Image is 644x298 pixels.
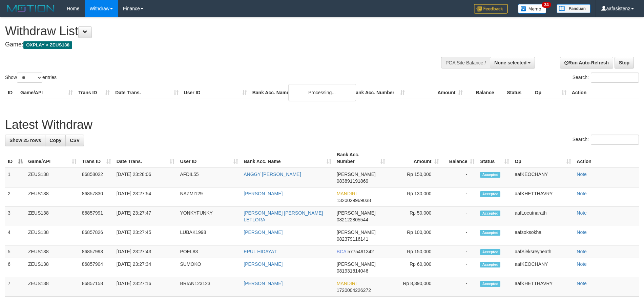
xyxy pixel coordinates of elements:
th: Bank Acc. Name: activate to sort column ascending [241,148,334,168]
span: Copy 082379116141 to clipboard [337,236,368,242]
h1: Latest Withdraw [5,118,639,132]
th: Bank Acc. Number [350,86,408,99]
a: Run Auto-Refresh [560,57,613,68]
a: Note [577,261,587,267]
td: [DATE] 23:27:54 [114,187,178,207]
span: Copy [49,138,61,143]
td: aafsoksokha [512,226,574,245]
span: 34 [542,2,551,8]
span: Copy 083891191869 to clipboard [337,178,368,184]
td: - [442,226,478,245]
th: Bank Acc. Name [250,86,350,99]
td: ZEUS138 [25,245,79,258]
span: MANDIRI [337,191,357,196]
span: Accepted [480,281,500,287]
a: Note [577,230,587,235]
img: MOTION_logo.png [5,3,57,14]
th: ID: activate to sort column descending [5,148,25,168]
span: Show 25 rows [9,138,41,143]
span: CSV [70,138,80,143]
button: None selected [490,57,535,68]
td: Rp 60,000 [388,258,442,277]
img: Button%20Memo.svg [518,4,546,14]
th: Status: activate to sort column ascending [477,148,512,168]
td: ZEUS138 [25,226,79,245]
h1: Withdraw List [5,24,422,38]
td: 4 [5,226,25,245]
span: MANDIRI [337,281,357,286]
a: Note [577,281,587,286]
td: [DATE] 23:27:43 [114,245,178,258]
td: 86858022 [79,168,114,187]
a: [PERSON_NAME] [244,230,283,235]
a: ANGGY [PERSON_NAME] [244,172,301,177]
td: POEL83 [177,245,241,258]
td: [DATE] 23:27:16 [114,277,178,297]
td: YONKYFUNKY [177,207,241,226]
a: Note [577,249,587,254]
th: ID [5,86,18,99]
td: - [442,258,478,277]
th: Balance: activate to sort column ascending [442,148,478,168]
td: ZEUS138 [25,168,79,187]
td: ZEUS138 [25,187,79,207]
span: [PERSON_NAME] [337,172,376,177]
th: Status [504,86,532,99]
label: Show entries [5,73,57,83]
td: Rp 100,000 [388,226,442,245]
th: Amount: activate to sort column ascending [388,148,442,168]
td: aafLoeutnarath [512,207,574,226]
th: Trans ID: activate to sort column ascending [79,148,114,168]
a: [PERSON_NAME] [PERSON_NAME] LETLORA [244,210,323,222]
span: Accepted [480,230,500,236]
th: Op: activate to sort column ascending [512,148,574,168]
a: Show 25 rows [5,135,45,146]
td: 86857904 [79,258,114,277]
span: OXPLAY > ZEUS138 [23,41,72,49]
td: 86857158 [79,277,114,297]
td: 7 [5,277,25,297]
td: - [442,277,478,297]
td: Rp 150,000 [388,168,442,187]
td: [DATE] 23:28:06 [114,168,178,187]
span: Copy 082122805544 to clipboard [337,217,368,222]
td: - [442,245,478,258]
div: PGA Site Balance / [441,57,490,68]
td: 1 [5,168,25,187]
td: aafKHETTHAVRY [512,187,574,207]
td: [DATE] 23:27:45 [114,226,178,245]
a: [PERSON_NAME] [244,261,283,267]
img: panduan.png [557,4,590,13]
td: Rp 150,000 [388,245,442,258]
td: ZEUS138 [25,277,79,297]
label: Search: [573,73,639,83]
th: Date Trans. [112,86,181,99]
th: Action [574,148,639,168]
a: Stop [615,57,634,68]
div: Processing... [288,84,356,101]
td: 86857993 [79,245,114,258]
span: BCA [337,249,346,254]
td: 86857826 [79,226,114,245]
td: Rp 130,000 [388,187,442,207]
a: CSV [65,135,84,146]
th: Op [532,86,569,99]
th: User ID [181,86,250,99]
td: BRIAN123123 [177,277,241,297]
th: Amount [408,86,465,99]
span: Accepted [480,191,500,197]
td: Rp 8,390,000 [388,277,442,297]
th: Trans ID [76,86,112,99]
a: [PERSON_NAME] [244,191,283,196]
span: Accepted [480,172,500,178]
img: Feedback.jpg [474,4,508,14]
span: None selected [494,60,526,65]
th: Balance [465,86,504,99]
td: - [442,168,478,187]
td: aafSieksreyneath [512,245,574,258]
th: User ID: activate to sort column ascending [177,148,241,168]
h4: Game: [5,41,422,48]
td: aafKEOCHANY [512,168,574,187]
span: [PERSON_NAME] [337,261,376,267]
input: Search: [591,73,639,83]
